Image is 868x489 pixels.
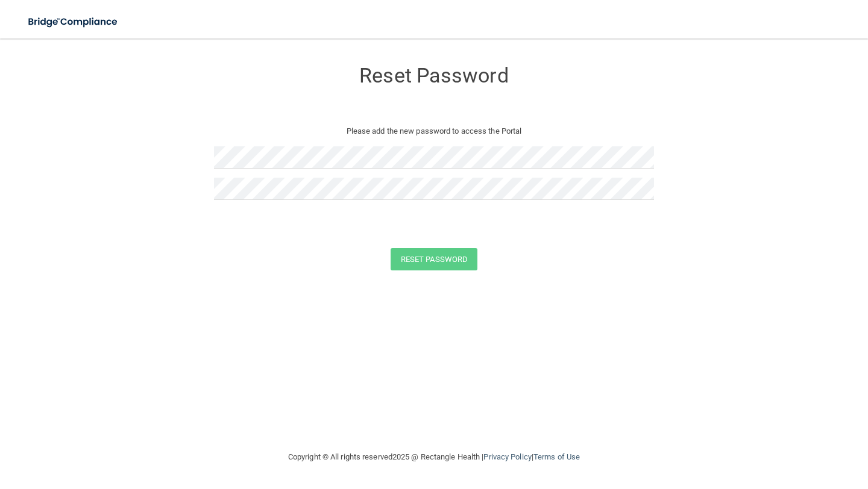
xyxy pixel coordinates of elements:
[214,438,654,476] div: Copyright © All rights reserved 2025 @ Rectangle Health | |
[223,124,645,139] p: Please add the new password to access the Portal
[214,64,654,87] h3: Reset Password
[483,452,531,461] a: Privacy Policy
[18,10,129,34] img: bridge_compliance_login_screen.278c3ca4.svg
[391,248,477,270] button: Reset Password
[533,452,580,461] a: Terms of Use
